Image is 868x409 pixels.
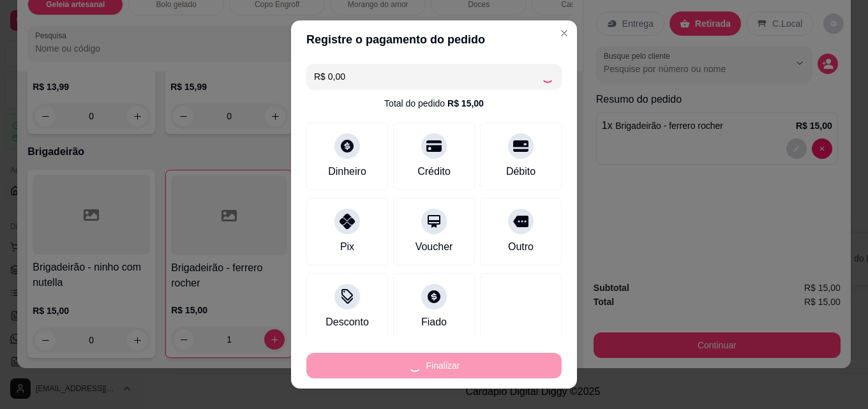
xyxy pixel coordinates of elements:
div: Loading [541,70,554,83]
button: Close [554,23,574,43]
div: R$ 15,00 [447,97,484,110]
div: Fiado [421,315,447,330]
div: Débito [506,164,535,179]
input: Ex.: hambúrguer de cordeiro [314,64,541,89]
div: Pix [340,239,354,255]
div: Desconto [325,315,369,330]
div: Total do pedido [384,97,484,110]
div: Crédito [417,164,451,179]
div: Outro [508,239,534,255]
div: Voucher [415,239,453,255]
div: Dinheiro [328,164,366,179]
header: Registre o pagamento do pedido [291,20,577,59]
